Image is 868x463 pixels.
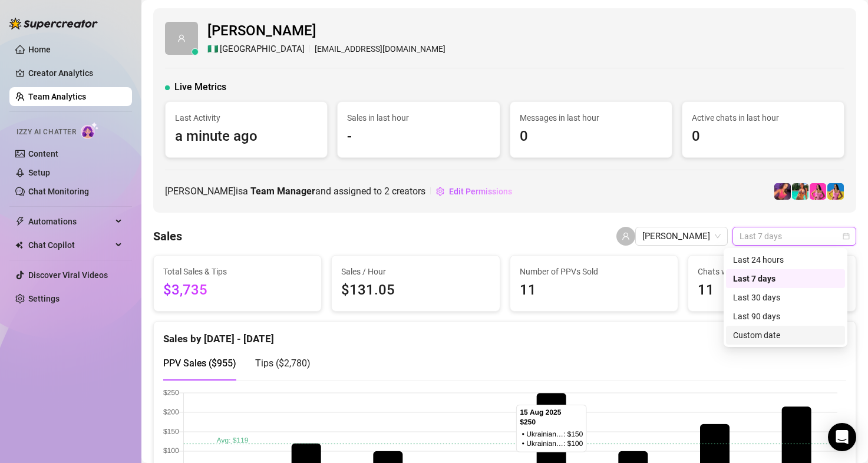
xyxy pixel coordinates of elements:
[81,122,99,139] img: AI Chatter
[9,18,98,29] img: logo-BBDzfeDw.svg
[733,291,838,304] div: Last 30 days
[207,42,219,57] span: 🇳🇬
[520,111,662,124] span: Messages in last hour
[435,182,513,201] button: Edit Permissions
[726,288,845,307] div: Last 30 days
[384,186,390,197] span: 2
[341,265,490,278] span: Sales / Hour
[436,187,444,196] span: setting
[175,125,318,148] span: a minute ago
[698,279,846,302] span: 11
[642,227,721,245] span: Matthew
[28,294,60,303] a: Settings
[792,183,808,200] img: Alexa
[163,279,312,302] span: $3,735
[828,423,856,451] div: Open Intercom Messenger
[250,186,315,197] b: Team Manager
[810,183,826,200] img: Ukrainian
[28,168,50,177] a: Setup
[28,92,86,101] a: Team Analytics
[347,111,490,124] span: Sales in last hour
[449,187,512,196] span: Edit Permissions
[692,125,834,148] span: 0
[177,34,186,42] span: user
[16,127,76,138] span: Izzy AI Chatter
[220,42,305,57] span: [GEOGRAPHIC_DATA]
[774,183,791,200] img: Alexa
[520,125,662,148] span: 0
[163,358,236,369] span: PPV Sales ( $955 )
[28,270,108,280] a: Discover Viral Videos
[726,326,845,345] div: Custom date
[520,279,668,302] span: 11
[733,329,838,342] div: Custom date
[622,232,630,240] span: user
[733,253,838,266] div: Last 24 hours
[175,111,318,124] span: Last Activity
[843,233,850,240] span: calendar
[255,358,311,369] span: Tips ( $2,780 )
[28,236,112,254] span: Chat Copilot
[698,265,846,278] span: Chats with sales
[692,111,834,124] span: Active chats in last hour
[153,228,182,244] h4: Sales
[520,265,668,278] span: Number of PPVs Sold
[174,80,226,94] span: Live Metrics
[726,269,845,288] div: Last 7 days
[15,241,23,249] img: Chat Copilot
[28,45,51,54] a: Home
[28,212,112,231] span: Automations
[163,265,312,278] span: Total Sales & Tips
[165,184,425,199] span: [PERSON_NAME] is a and assigned to creators
[28,64,123,82] a: Creator Analytics
[726,307,845,326] div: Last 90 days
[163,322,846,347] div: Sales by [DATE] - [DATE]
[15,217,25,226] span: thunderbolt
[733,272,838,285] div: Last 7 days
[726,250,845,269] div: Last 24 hours
[28,187,89,196] a: Chat Monitoring
[28,149,58,158] a: Content
[207,20,445,42] span: [PERSON_NAME]
[733,310,838,323] div: Last 90 days
[347,125,490,148] span: -
[827,183,844,200] img: Ukrainian
[740,227,849,245] span: Last 7 days
[207,42,445,57] div: [EMAIL_ADDRESS][DOMAIN_NAME]
[341,279,490,302] span: $131.05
